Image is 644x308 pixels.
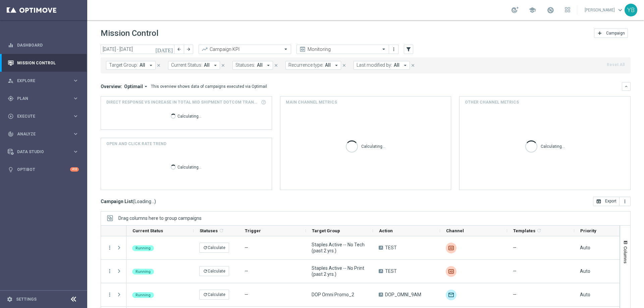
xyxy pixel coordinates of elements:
[286,99,337,105] h4: Main channel metrics
[513,268,517,274] span: —
[406,46,412,52] i: filter_alt
[341,62,347,69] button: close
[8,36,79,54] div: Dashboard
[106,61,156,70] button: Target Group: All arrow_drop_down
[624,84,629,89] i: keyboard_arrow_down
[136,293,151,297] span: Running
[379,269,383,273] span: A
[154,45,174,55] button: [DATE]
[325,62,331,68] span: All
[616,6,624,14] span: keyboard_arrow_down
[16,297,37,301] a: Settings
[446,266,457,277] div: Liveramp
[333,62,339,68] i: arrow_drop_down
[168,61,220,70] button: Current Status: All arrow_drop_down
[101,83,122,89] h3: Overview:
[379,246,383,250] span: A
[101,198,156,204] h3: Campaign List
[312,292,354,298] span: DOP Omni Promo_2
[199,266,229,276] button: refreshCalculate
[580,245,590,250] span: Auto
[199,290,229,300] button: refreshCalculate
[594,28,628,38] button: add Campaign
[186,47,191,52] i: arrow_forward
[245,268,248,274] span: —
[235,62,255,68] span: Statuses:
[7,60,79,66] div: Mission Control
[132,228,163,233] span: Current Status
[107,268,113,274] button: more_vert
[273,62,279,69] button: close
[312,265,367,277] span: Staples Active -- No Print (past 2 yrs.)
[72,113,79,119] i: keyboard_arrow_right
[357,62,392,68] span: Last modified by:
[107,245,113,251] button: more_vert
[136,246,151,250] span: Running
[200,228,218,233] span: Statuses
[8,113,72,119] div: Execute
[7,43,79,48] button: equalizer Dashboard
[411,63,415,68] i: close
[218,227,224,234] span: Calculate column
[212,62,218,68] i: arrow_drop_down
[7,167,79,172] button: lightbulb Optibot +10
[465,99,519,105] h4: Other channel metrics
[72,148,79,155] i: keyboard_arrow_right
[17,54,79,72] a: Mission Control
[620,197,631,206] button: more_vert
[148,62,154,68] i: arrow_drop_down
[107,292,113,298] i: more_vert
[140,62,145,68] span: All
[541,143,565,149] p: Calculating...
[245,245,248,250] span: —
[101,45,174,54] input: Select date range
[404,45,413,54] button: filter_alt
[410,62,416,69] button: close
[8,42,14,48] i: equalizer
[8,167,14,173] i: lightbulb
[17,161,70,178] a: Optibot
[154,198,156,204] span: )
[7,78,79,83] button: person_search Explore keyboard_arrow_right
[122,83,151,89] button: Optimail arrow_drop_down
[8,149,72,155] div: Data Studio
[312,242,367,254] span: Staples Active -- No Tech (past 2 yrs.)
[385,245,397,251] span: TEST
[220,62,226,69] button: close
[394,62,399,68] span: All
[535,227,542,234] span: Calculate column
[593,198,631,204] multiple-options-button: Export to CSV
[70,167,79,172] div: +10
[7,114,79,119] div: play_circle_outline Execute keyboard_arrow_right
[312,228,340,233] span: Target Group
[245,228,261,233] span: Trigger
[8,131,72,137] div: Analyze
[201,46,208,53] i: trending_up
[8,96,14,102] i: gps_fixed
[584,5,625,15] a: [PERSON_NAME]keyboard_arrow_down
[361,143,385,149] p: Calculating...
[177,164,202,170] p: Calculating...
[536,228,542,233] i: refresh
[299,46,306,53] i: preview
[288,62,323,68] span: Recurrence type:
[72,95,79,102] i: keyboard_arrow_right
[402,62,408,68] i: arrow_drop_down
[606,31,625,36] span: Campaign
[135,198,154,204] span: Loading...
[245,292,248,297] span: —
[232,61,273,70] button: Statuses: All arrow_drop_down
[156,63,161,68] i: close
[155,46,173,52] i: [DATE]
[143,83,149,89] i: arrow_drop_down
[204,62,210,68] span: All
[580,292,590,297] span: Auto
[7,149,79,155] div: Data Studio keyboard_arrow_right
[274,63,278,68] i: close
[151,83,267,89] div: This overview shows data of campaigns executed via Optimail
[132,268,154,274] colored-tag: Running
[8,54,79,72] div: Mission Control
[177,47,181,52] i: arrow_back
[156,62,162,69] button: close
[354,61,410,70] button: Last modified by: All arrow_drop_down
